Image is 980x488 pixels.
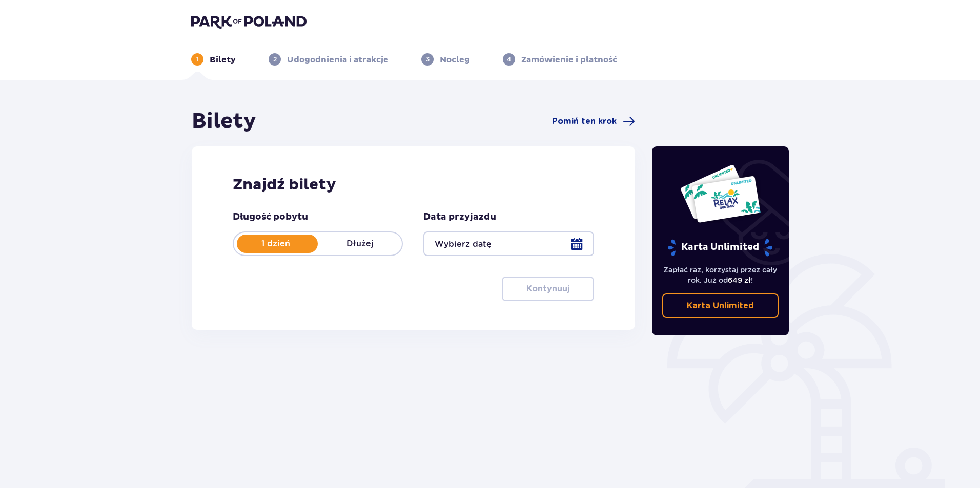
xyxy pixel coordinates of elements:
p: Data przyjazdu [423,211,496,223]
img: Park of Poland logo [191,14,307,29]
span: 649 zł [728,276,751,284]
a: Pomiń ten krok [552,115,635,128]
p: Karta Unlimited [687,300,754,311]
div: 1Bilety [191,53,236,66]
p: Udogodnienia i atrakcje [287,54,389,66]
p: 4 [507,55,511,64]
p: 1 dzień [234,238,318,249]
h2: Znajdź bilety [233,175,594,195]
p: 3 [426,55,430,64]
p: Dłużej [318,238,402,249]
h1: Bilety [192,109,256,134]
p: 2 [273,55,277,64]
p: Zapłać raz, korzystaj przez cały rok. Już od ! [662,265,779,285]
p: Bilety [210,54,236,66]
p: Kontynuuj [526,283,569,294]
p: 1 [196,55,199,64]
div: 2Udogodnienia i atrakcje [269,53,389,66]
div: 3Nocleg [421,53,470,66]
p: Nocleg [440,54,470,66]
p: Zamówienie i płatność [521,54,617,66]
a: Karta Unlimited [662,293,779,318]
img: Dwie karty całoroczne do Suntago z napisem 'UNLIMITED RELAX', na białym tle z tropikalnymi liśćmi... [680,164,761,223]
button: Kontynuuj [502,277,594,301]
p: Długość pobytu [233,211,308,223]
div: 4Zamówienie i płatność [503,53,617,66]
p: Karta Unlimited [667,239,773,257]
span: Pomiń ten krok [552,116,617,127]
